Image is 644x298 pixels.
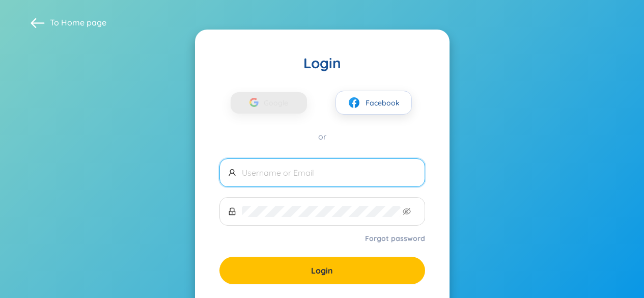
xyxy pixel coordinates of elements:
span: user [228,169,236,177]
span: lock [228,207,236,215]
span: Google [264,92,293,114]
button: Google [231,92,307,114]
span: Login [311,265,333,276]
span: Facebook [366,97,400,109]
button: facebookFacebook [335,91,412,115]
button: Login [219,257,425,284]
a: Home page [61,17,106,28]
div: Login [219,54,425,72]
span: To [50,17,106,28]
input: Username or Email [242,167,416,178]
a: Forgot password [365,233,425,243]
span: eye-invisible [403,207,411,215]
div: or [219,131,425,142]
img: facebook [348,96,360,109]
